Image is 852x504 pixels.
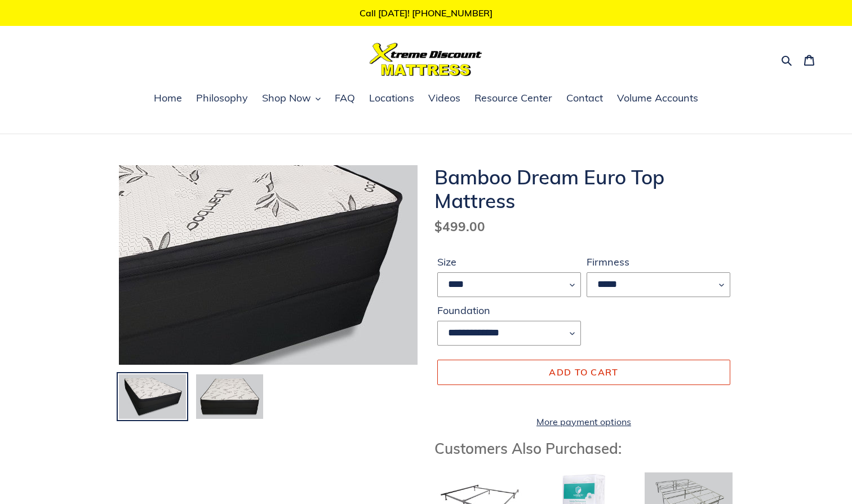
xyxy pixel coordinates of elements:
[154,91,182,105] span: Home
[434,440,733,457] h3: Customers Also Purchased:
[118,373,187,421] img: Load image into Gallery viewer, Bamboo Dream Euro Top Mattress
[561,90,609,107] a: Contact
[329,90,361,107] a: FAQ
[363,90,420,107] a: Locations
[370,43,482,76] img: Xtreme Discount Mattress
[423,90,466,107] a: Videos
[566,91,603,105] span: Contact
[196,91,248,105] span: Philosophy
[256,90,326,107] button: Shop Now
[335,91,355,105] span: FAQ
[469,90,558,107] a: Resource Center
[617,91,698,105] span: Volume Accounts
[437,303,581,318] label: Foundation
[369,91,414,105] span: Locations
[611,90,704,107] a: Volume Accounts
[437,360,730,384] button: Add to cart
[474,91,552,105] span: Resource Center
[428,91,460,105] span: Videos
[434,165,733,213] h1: Bamboo Dream Euro Top Mattress
[549,366,618,378] span: Add to cart
[437,415,730,428] a: More payment options
[195,373,264,421] img: Load image into Gallery viewer, Bamboo Dream Euro Top Mattress
[434,218,485,235] span: $499.00
[587,254,730,269] label: Firmness
[262,91,311,105] span: Shop Now
[437,254,581,269] label: Size
[190,90,254,107] a: Philosophy
[148,90,188,107] a: Home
